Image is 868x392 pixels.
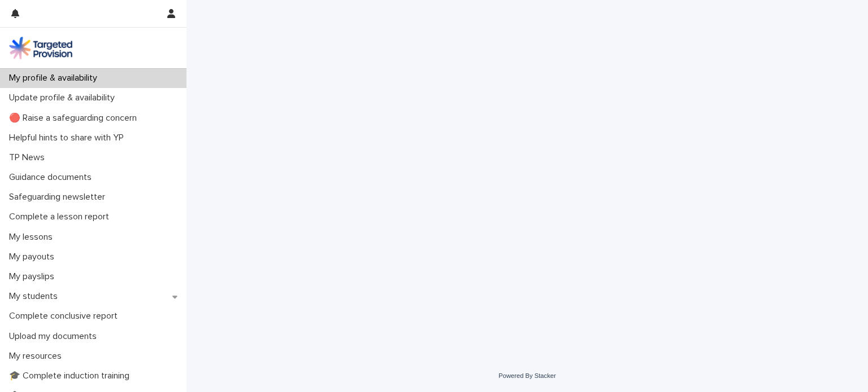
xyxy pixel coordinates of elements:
p: Upload my documents [5,331,106,342]
p: 🎓 Complete induction training [5,371,138,381]
p: Safeguarding newsletter [5,192,114,202]
p: Complete a lesson report [5,212,118,222]
a: Powered By Stacker [498,372,555,379]
p: Update profile & availability [5,93,124,103]
p: TP News [5,152,54,163]
p: Complete conclusive report [5,311,127,321]
p: My students [5,291,67,302]
img: M5nRWzHhSzIhMunXDL62 [9,37,72,59]
p: My resources [5,351,71,362]
p: Guidance documents [5,172,101,183]
p: My lessons [5,232,62,243]
p: Helpful hints to share with YP [5,133,133,143]
p: My payouts [5,252,63,262]
p: 🔴 Raise a safeguarding concern [5,113,146,124]
p: My payslips [5,271,63,282]
p: My profile & availability [5,73,106,83]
